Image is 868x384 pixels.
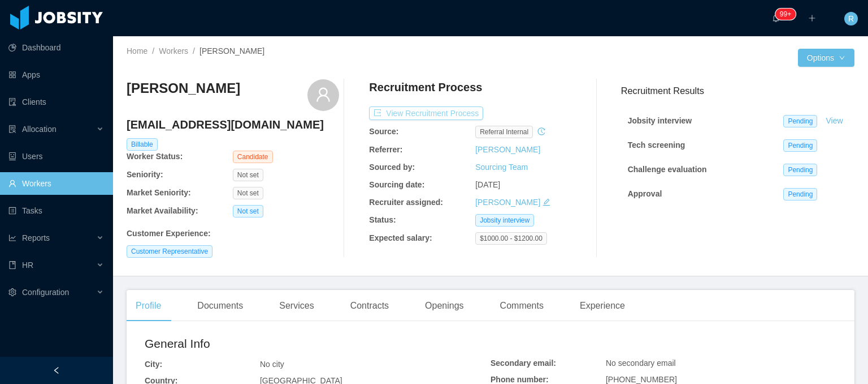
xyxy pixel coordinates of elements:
[270,290,323,322] div: Services
[848,12,854,25] span: R
[628,140,685,150] strong: Tech screening
[127,229,211,238] b: Customer Experience :
[571,290,634,322] div: Experience
[127,117,339,133] h4: [EMAIL_ADDRESS][DOMAIN_NAME]
[8,91,104,113] a: icon: auditClients
[127,46,147,56] a: Home
[606,375,677,384] span: [PHONE_NUMBER]
[8,36,104,59] a: icon: pie-chartDashboard
[542,198,550,206] i: icon: edit
[369,233,432,242] b: Expected salary:
[369,106,483,120] button: icon: exportView Recruitment Process
[127,79,240,97] h3: [PERSON_NAME]
[8,172,104,195] a: icon: userWorkers
[188,290,252,322] div: Documents
[416,290,473,322] div: Openings
[491,375,549,384] b: Phone number:
[8,261,16,269] i: icon: book
[475,126,533,138] span: Referral internal
[475,232,547,245] span: $1000.00 - $1200.00
[127,206,198,215] b: Market Availability:
[152,46,154,56] span: /
[127,245,212,258] span: Customer Representative
[783,139,817,152] span: Pending
[369,180,424,189] b: Sourcing date:
[628,165,707,174] strong: Challenge evaluation
[491,359,556,368] b: Secondary email:
[798,49,854,67] button: Optionsicon: down
[783,164,817,176] span: Pending
[159,46,188,56] a: Workers
[475,198,540,207] a: [PERSON_NAME]
[145,360,162,369] b: City:
[199,46,264,56] span: [PERSON_NAME]
[491,290,553,322] div: Comments
[621,84,854,98] h3: Recruitment Results
[8,199,104,222] a: icon: profileTasks
[127,188,191,197] b: Market Seniority:
[233,187,263,199] span: Not set
[8,63,104,86] a: icon: appstoreApps
[127,152,183,161] b: Worker Status:
[369,145,402,154] b: Referrer:
[233,151,273,163] span: Candidate
[369,127,398,136] b: Source:
[127,290,170,322] div: Profile
[475,163,528,172] a: Sourcing Team
[783,188,817,200] span: Pending
[537,127,545,135] i: icon: history
[127,138,158,151] span: Billable
[8,288,16,296] i: icon: setting
[233,205,263,217] span: Not set
[475,145,540,154] a: [PERSON_NAME]
[606,359,676,368] span: No secondary email
[233,169,263,181] span: Not set
[22,233,50,242] span: Reports
[775,8,796,20] sup: 229
[628,116,692,125] strong: Jobsity interview
[475,214,534,227] span: Jobsity interview
[315,87,331,103] i: icon: user
[369,79,482,95] h4: Recruitment Process
[808,14,816,22] i: icon: plus
[628,189,662,198] strong: Approval
[772,14,780,22] i: icon: bell
[783,115,817,127] span: Pending
[8,234,16,242] i: icon: line-chart
[260,360,284,369] span: No city
[369,215,396,224] b: Status:
[22,288,69,297] span: Configuration
[475,180,500,189] span: [DATE]
[22,261,33,270] span: HR
[127,170,163,179] b: Seniority:
[369,163,415,172] b: Sourced by:
[8,125,16,133] i: icon: solution
[369,109,483,118] a: icon: exportView Recruitment Process
[193,46,195,56] span: /
[22,125,57,134] span: Allocation
[822,116,847,125] a: View
[145,335,491,353] h2: General Info
[369,198,443,207] b: Recruiter assigned:
[341,290,398,322] div: Contracts
[8,145,104,168] a: icon: robotUsers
